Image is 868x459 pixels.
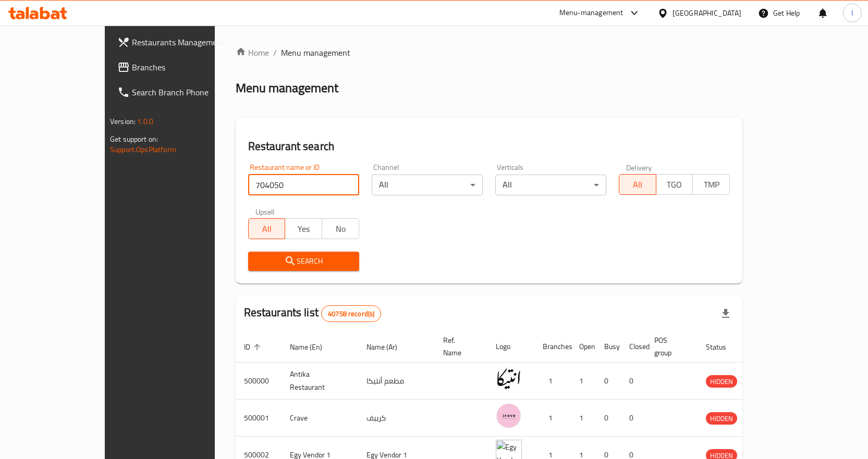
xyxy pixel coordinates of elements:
[255,208,275,215] label: Upsell
[322,309,381,319] span: 40758 record(s)
[706,376,737,388] span: HIDDEN
[236,46,742,59] nav: breadcrumb
[621,400,646,437] td: 0
[248,218,286,239] button: All
[253,221,282,237] span: All
[619,174,656,195] button: All
[596,331,621,363] th: Busy
[236,363,282,400] td: 500000
[236,400,282,437] td: 500001
[256,255,351,268] span: Search
[110,132,158,146] span: Get support on:
[559,7,624,19] div: Menu-management
[321,305,381,322] div: Total records count
[132,36,241,48] span: Restaurants Management
[706,412,737,425] div: HIDDEN
[706,341,740,353] span: Status
[322,218,359,239] button: No
[624,177,652,192] span: All
[132,86,241,98] span: Search Branch Phone
[236,80,338,96] h2: Menu management
[496,366,522,392] img: Antika Restaurant
[282,400,358,437] td: Crave
[661,177,689,192] span: TGO
[654,334,685,359] span: POS group
[621,331,646,363] th: Closed
[244,341,264,353] span: ID
[137,115,153,128] span: 1.0.0
[248,139,730,154] h2: Restaurant search
[692,174,730,195] button: TMP
[443,334,475,359] span: Ref. Name
[487,331,534,363] th: Logo
[281,46,350,59] span: Menu management
[626,164,652,171] label: Delivery
[366,341,411,353] span: Name (Ar)
[571,363,596,400] td: 1
[596,400,621,437] td: 0
[109,55,250,80] a: Branches
[132,61,241,73] span: Branches
[571,331,596,363] th: Open
[571,400,596,437] td: 1
[326,221,355,237] span: No
[285,218,322,239] button: Yes
[110,115,136,128] span: Version:
[534,400,571,437] td: 1
[534,331,571,363] th: Branches
[290,341,336,353] span: Name (En)
[713,301,738,326] div: Export file
[236,46,269,59] a: Home
[248,175,359,195] input: Search for restaurant name or ID..
[706,375,737,388] div: HIDDEN
[673,7,741,19] div: [GEOGRAPHIC_DATA]
[110,143,176,156] a: Support.OpsPlatform
[621,363,646,400] td: 0
[706,413,737,425] span: HIDDEN
[109,80,250,105] a: Search Branch Phone
[534,363,571,400] td: 1
[372,175,483,195] div: All
[495,175,606,195] div: All
[697,177,726,192] span: TMP
[358,400,435,437] td: كرييف
[109,30,250,55] a: Restaurants Management
[496,403,522,429] img: Crave
[248,252,359,271] button: Search
[851,7,853,19] span: I
[358,363,435,400] td: مطعم أنتيكا
[273,46,277,59] li: /
[596,363,621,400] td: 0
[282,363,358,400] td: Antika Restaurant
[656,174,693,195] button: TGO
[289,221,318,237] span: Yes
[244,305,382,322] h2: Restaurants list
